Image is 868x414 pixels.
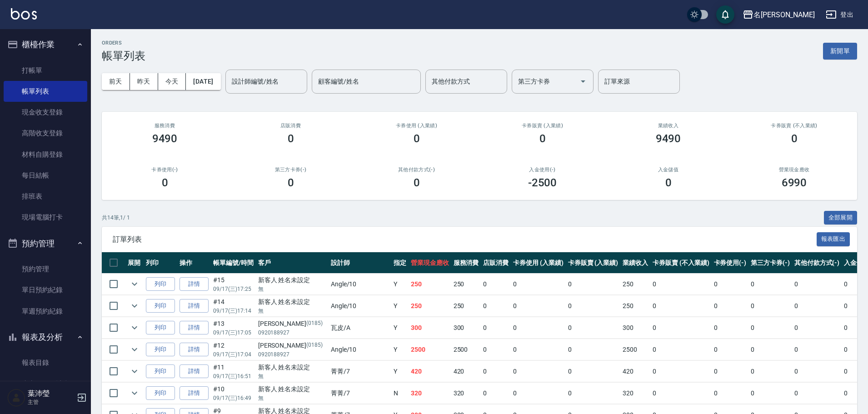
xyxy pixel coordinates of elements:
[211,252,256,274] th: 帳單編號/時間
[566,383,621,404] td: 0
[409,252,451,274] th: 營業現金應收
[620,252,650,274] th: 業績收入
[4,352,87,373] a: 報表目錄
[620,383,650,404] td: 320
[409,383,451,404] td: 320
[4,325,87,349] button: 報表及分析
[258,372,326,380] p: 無
[391,317,409,339] td: Y
[409,274,451,295] td: 250
[128,386,141,400] button: expand row
[102,214,130,222] p: 共 14 筆, 1 / 1
[146,364,175,379] button: 列印
[258,307,326,315] p: 無
[391,295,409,317] td: Y
[782,176,807,189] h3: 6990
[256,252,329,274] th: 客戶
[4,279,87,300] a: 單日預約紀錄
[716,5,734,24] button: save
[4,60,87,81] a: 打帳單
[409,317,451,339] td: 300
[329,295,391,317] td: Angle /10
[451,383,481,404] td: 320
[158,73,186,90] button: 今天
[211,361,256,382] td: #11
[490,167,594,173] h2: 入金使用(-)
[288,176,294,189] h3: 0
[481,274,511,295] td: 0
[211,274,256,295] td: #15
[576,74,590,89] button: Open
[391,339,409,360] td: Y
[180,343,209,357] a: 詳情
[146,343,175,357] button: 列印
[817,232,850,246] button: 報表匯出
[823,46,857,55] a: 新開單
[712,383,749,404] td: 0
[146,321,175,335] button: 列印
[656,132,681,145] h3: 9490
[180,299,209,313] a: 詳情
[146,277,175,291] button: 列印
[180,321,209,335] a: 詳情
[211,317,256,339] td: #13
[329,383,391,404] td: 菁菁 /7
[490,123,594,129] h2: 卡券販賣 (入業績)
[329,252,391,274] th: 設計師
[650,383,711,404] td: 0
[11,8,37,20] img: Logo
[748,252,792,274] th: 第三方卡券(-)
[28,389,74,398] h5: 葉沛瑩
[451,361,481,382] td: 420
[128,321,141,334] button: expand row
[4,186,87,207] a: 排班表
[306,341,323,350] p: (0185)
[329,339,391,360] td: Angle /10
[792,383,842,404] td: 0
[566,274,621,295] td: 0
[481,252,511,274] th: 店販消費
[213,307,254,315] p: 09/17 (三) 17:14
[712,361,749,382] td: 0
[748,317,792,339] td: 0
[409,295,451,317] td: 250
[481,295,511,317] td: 0
[712,317,749,339] td: 0
[391,361,409,382] td: Y
[4,81,87,102] a: 帳單列表
[4,207,87,228] a: 現場電腦打卡
[451,295,481,317] td: 250
[566,252,621,274] th: 卡券販賣 (入業績)
[481,339,511,360] td: 0
[213,372,254,380] p: 09/17 (三) 16:51
[213,285,254,293] p: 09/17 (三) 17:25
[258,341,326,350] div: [PERSON_NAME]
[650,252,711,274] th: 卡券販賣 (不入業績)
[748,339,792,360] td: 0
[712,274,749,295] td: 0
[511,252,566,274] th: 卡券使用 (入業績)
[211,295,256,317] td: #14
[258,350,326,359] p: 0920188927
[566,361,621,382] td: 0
[823,43,857,60] button: 新開單
[306,319,323,329] p: (0185)
[748,383,792,404] td: 0
[566,317,621,339] td: 0
[650,295,711,317] td: 0
[616,167,720,173] h2: 入金儲值
[481,361,511,382] td: 0
[102,73,130,90] button: 前天
[748,361,792,382] td: 0
[739,5,818,24] button: 名[PERSON_NAME]
[4,123,87,144] a: 高階收支登錄
[258,384,326,394] div: 新客人 姓名未設定
[102,50,145,62] h3: 帳單列表
[211,383,256,404] td: #10
[4,259,87,279] a: 預約管理
[180,386,209,400] a: 詳情
[144,252,177,274] th: 列印
[128,277,141,291] button: expand row
[792,252,842,274] th: 其他付款方式(-)
[130,73,158,90] button: 昨天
